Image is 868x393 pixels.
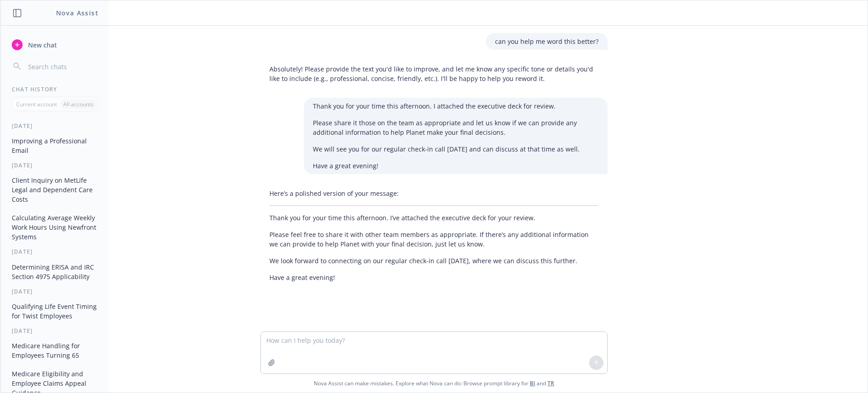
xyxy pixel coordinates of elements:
div: [DATE] [1,122,109,130]
p: All accounts [63,100,94,108]
span: Nova Assist can make mistakes. Explore what Nova can do: Browse prompt library for and [4,374,864,393]
p: Absolutely! Please provide the text you'd like to improve, and let me know any specific tone or d... [269,64,599,83]
p: Have a great evening! [269,273,599,282]
div: [DATE] [1,327,109,335]
p: Please feel free to share it with other team members as appropriate. If there’s any additional in... [269,230,599,249]
div: [DATE] [1,248,109,256]
div: [DATE] [1,288,109,295]
span: New chat [26,40,57,50]
button: Improving a Professional Email [8,133,102,158]
button: Client Inquiry on MetLife Legal and Dependent Care Costs [8,173,102,207]
button: New chat [8,37,102,53]
a: TR [547,379,554,387]
input: Search chats [26,60,98,73]
p: Thank you for your time this afternoon. I attached the executive deck for review. [313,101,599,111]
button: Determining ERISA and IRC Section 4975 Applicability [8,260,102,284]
button: Medicare Handling for Employees Turning 65 [8,338,102,363]
a: BI [530,379,535,387]
p: can you help me word this better? [495,37,599,46]
p: Current account [16,100,57,108]
button: Qualifying Life Event Timing for Twist Employees [8,299,102,323]
p: Thank you for your time this afternoon. I’ve attached the executive deck for your review. [269,213,599,223]
p: Please share it those on the team as appropriate and let us know if we can provide any additional... [313,118,599,137]
button: Calculating Average Weekly Work Hours Using Newfront Systems [8,210,102,244]
div: [DATE] [1,161,109,169]
p: Have a great evening! [313,161,599,170]
div: Chat History [1,85,109,93]
h1: Nova Assist [56,8,99,18]
p: We will see you for our regular check-in call [DATE] and can discuss at that time as well. [313,144,599,154]
p: We look forward to connecting on our regular check-in call [DATE], where we can discuss this furt... [269,256,599,265]
p: Here’s a polished version of your message: [269,189,599,198]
